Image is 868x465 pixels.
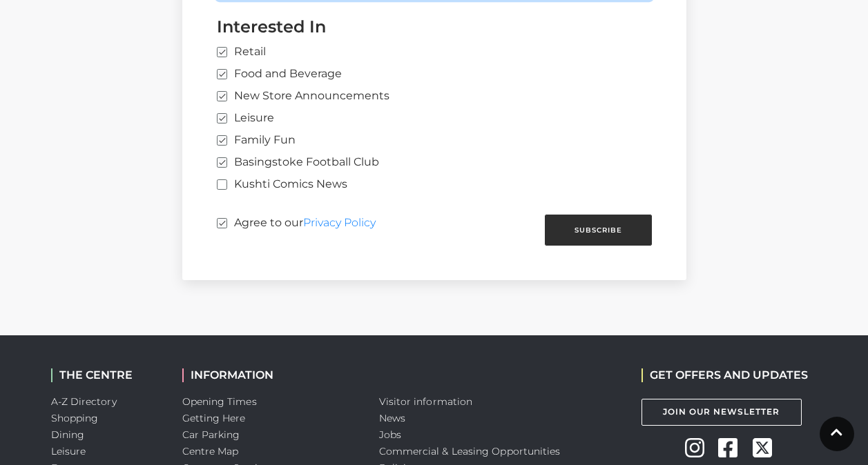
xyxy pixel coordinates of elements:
h4: Interested In [217,17,652,37]
h2: THE CENTRE [51,368,162,382]
label: Food and Beverage [217,66,342,82]
label: Basingstoke Football Club [217,154,379,170]
a: A-Z Directory [51,395,117,408]
h2: INFORMATION [182,368,358,382]
label: New Store Announcements [217,88,389,104]
a: Join Our Newsletter [642,399,802,426]
label: Agree to our [217,215,376,240]
a: Centre Map [182,445,239,457]
label: Leisure [217,110,274,126]
a: Commercial & Leasing Opportunities [379,445,561,457]
label: Family Fun [217,132,296,148]
a: News [379,412,405,424]
a: Car Parking [182,428,240,441]
label: Retail [217,43,266,60]
a: Privacy Policy [303,216,376,229]
a: Opening Times [182,395,257,408]
label: Kushti Comics News [217,176,347,192]
a: Leisure [51,445,86,457]
a: Jobs [379,428,401,441]
h2: GET OFFERS AND UPDATES [642,368,808,382]
a: Dining [51,428,85,441]
a: Visitor information [379,395,473,408]
button: Subscribe [545,215,652,246]
a: Getting Here [182,412,246,424]
a: Shopping [51,412,99,424]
